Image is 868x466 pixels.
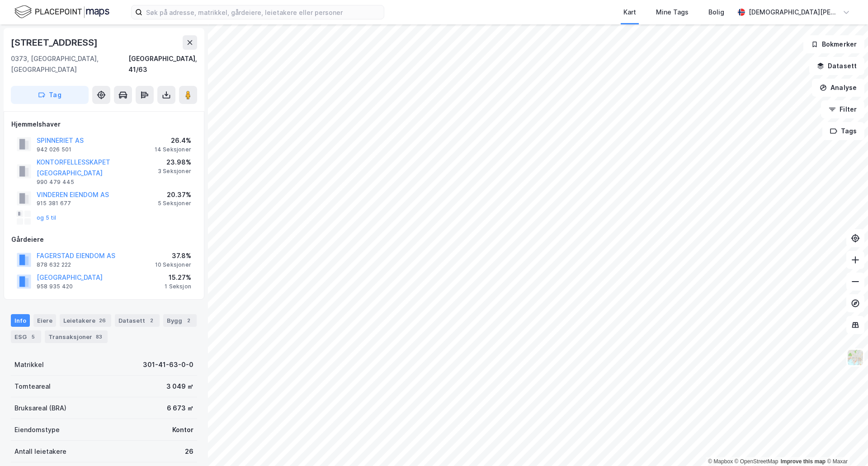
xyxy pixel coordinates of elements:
[708,7,724,18] div: Bolig
[14,446,66,457] div: Antall leietakere
[158,157,191,168] div: 23.98%
[14,403,66,414] div: Bruksareal (BRA)
[11,86,89,104] button: Tag
[623,7,636,18] div: Kart
[158,168,191,175] div: 3 Seksjoner
[147,316,156,325] div: 2
[158,200,191,207] div: 5 Seksjoner
[167,403,193,414] div: 6 673 ㎡
[823,423,868,466] iframe: Chat Widget
[812,79,864,97] button: Analyse
[14,381,51,392] div: Tomteareal
[45,330,108,343] div: Transaksjoner
[821,100,864,118] button: Filter
[28,332,38,341] div: 5
[165,272,191,283] div: 15.27%
[33,314,56,327] div: Eiere
[11,330,41,343] div: ESG
[708,458,733,465] a: Mapbox
[803,35,864,53] button: Bokmerker
[14,4,109,20] img: logo.f888ab2527a4732fd821a326f86c7f29.svg
[37,200,71,207] div: 915 381 677
[823,423,868,466] div: Kontrollprogram for chat
[155,146,191,153] div: 14 Seksjoner
[656,7,689,18] div: Mine Tags
[37,146,71,153] div: 942 026 501
[115,314,160,327] div: Datasett
[37,261,71,268] div: 878 632 222
[172,424,193,435] div: Kontor
[185,446,193,457] div: 26
[94,332,104,341] div: 83
[60,314,111,327] div: Leietakere
[155,261,191,268] div: 10 Seksjoner
[847,349,864,366] img: Z
[155,135,191,146] div: 26.4%
[11,314,30,327] div: Info
[749,7,839,18] div: [DEMOGRAPHIC_DATA][PERSON_NAME]
[165,283,191,290] div: 1 Seksjon
[166,381,193,392] div: 3 049 ㎡
[809,57,864,75] button: Datasett
[158,189,191,200] div: 20.37%
[184,316,193,325] div: 2
[97,316,108,325] div: 26
[14,359,44,370] div: Matrikkel
[163,314,197,327] div: Bygg
[142,5,384,19] input: Søk på adresse, matrikkel, gårdeiere, leietakere eller personer
[11,53,128,75] div: 0373, [GEOGRAPHIC_DATA], [GEOGRAPHIC_DATA]
[11,35,99,50] div: [STREET_ADDRESS]
[37,283,73,290] div: 958 935 420
[155,250,191,261] div: 37.8%
[11,119,197,130] div: Hjemmelshaver
[14,424,60,435] div: Eiendomstype
[128,53,197,75] div: [GEOGRAPHIC_DATA], 41/63
[11,234,197,245] div: Gårdeiere
[822,122,864,140] button: Tags
[37,179,74,186] div: 990 479 445
[735,458,778,465] a: OpenStreetMap
[781,458,826,465] a: Improve this map
[143,359,193,370] div: 301-41-63-0-0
